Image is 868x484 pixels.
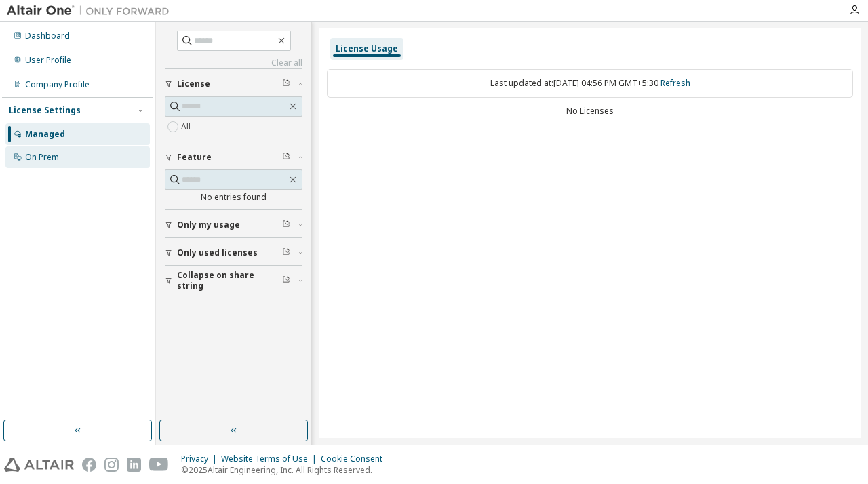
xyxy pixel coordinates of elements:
[282,152,290,163] span: Clear filter
[327,106,853,117] div: No Licenses
[321,453,391,464] div: Cookie Consent
[177,220,240,230] span: Only my usage
[177,79,210,89] span: License
[282,220,290,230] span: Clear filter
[165,266,302,296] button: Collapse on share string
[282,247,290,258] span: Clear filter
[165,58,302,68] a: Clear all
[282,275,290,286] span: Clear filter
[127,458,141,472] img: linkedin.svg
[165,69,302,99] button: License
[177,247,258,258] span: Only used licenses
[25,55,71,66] div: User Profile
[149,458,169,472] img: youtube.svg
[177,152,212,163] span: Feature
[25,129,65,140] div: Managed
[336,43,398,54] div: License Usage
[181,464,391,476] p: © 2025 Altair Engineering, Inc. All Rights Reserved.
[282,79,290,89] span: Clear filter
[7,4,176,18] img: Altair One
[25,31,70,41] div: Dashboard
[165,192,302,203] div: No entries found
[165,210,302,240] button: Only my usage
[660,77,690,89] a: Refresh
[9,105,81,116] div: License Settings
[25,152,59,163] div: On Prem
[104,458,119,472] img: instagram.svg
[25,79,90,90] div: Company Profile
[82,458,96,472] img: facebook.svg
[165,238,302,268] button: Only used licenses
[181,119,193,135] label: All
[327,69,853,98] div: Last updated at: [DATE] 04:56 PM GMT+5:30
[4,458,74,472] img: altair_logo.svg
[181,453,221,464] div: Privacy
[165,142,302,172] button: Feature
[221,453,321,464] div: Website Terms of Use
[177,270,282,291] span: Collapse on share string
